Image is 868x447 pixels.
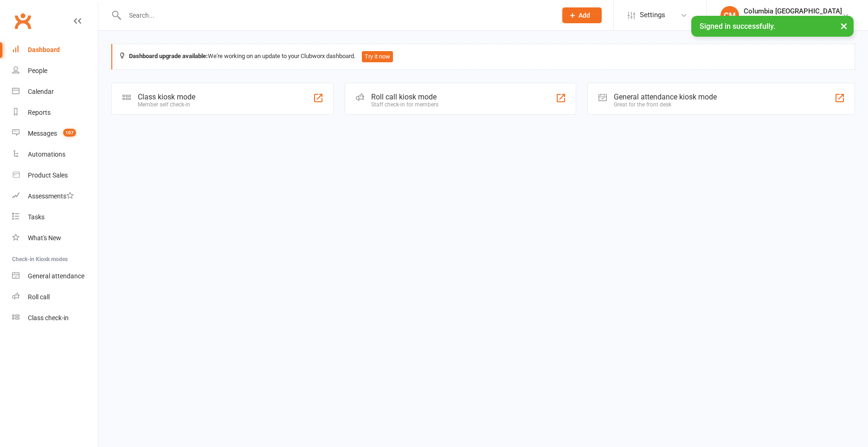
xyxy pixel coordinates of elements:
a: Messages 107 [12,123,98,144]
div: Product Sales [28,171,68,179]
div: People [28,67,47,74]
div: Dashboard [28,46,60,53]
div: Assessments [28,192,74,200]
a: Automations [12,144,98,165]
button: Add [562,7,602,23]
a: General attendance kiosk mode [12,266,98,287]
strong: Dashboard upgrade available: [129,53,208,59]
a: Assessments [12,186,98,207]
div: General attendance kiosk mode [614,92,717,101]
div: Class check-in [28,314,69,322]
div: We're working on an update to your Clubworx dashboard. [111,44,855,70]
div: Calendar [28,88,54,95]
div: Columbia [GEOGRAPHIC_DATA] [744,7,842,15]
div: Roll call kiosk mode [371,92,438,101]
div: Staff check-in for members [371,101,438,108]
div: Member self check-in [138,101,195,108]
button: × [836,16,852,36]
a: Reports [12,102,98,123]
div: Messages [28,130,57,137]
div: Roll call [28,293,50,301]
div: Great for the front desk [614,101,717,108]
a: Class kiosk mode [12,308,98,329]
span: Add [579,12,590,19]
div: General attendance [28,272,84,280]
div: CM [720,6,739,25]
span: Signed in successfully. [700,22,775,31]
span: 107 [63,129,76,137]
a: Tasks [12,207,98,228]
div: Class kiosk mode [138,92,195,101]
span: Settings [640,5,665,26]
a: Roll call [12,287,98,308]
div: ACA Network [744,15,842,24]
a: Clubworx [11,9,34,33]
a: Dashboard [12,39,98,60]
a: Product Sales [12,165,98,186]
a: Calendar [12,81,98,102]
div: Automations [28,151,65,158]
div: What's New [28,234,61,242]
a: People [12,60,98,81]
div: Reports [28,109,51,116]
button: Try it now [362,51,393,62]
input: Search... [122,9,550,22]
a: What's New [12,228,98,249]
div: Tasks [28,213,45,221]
